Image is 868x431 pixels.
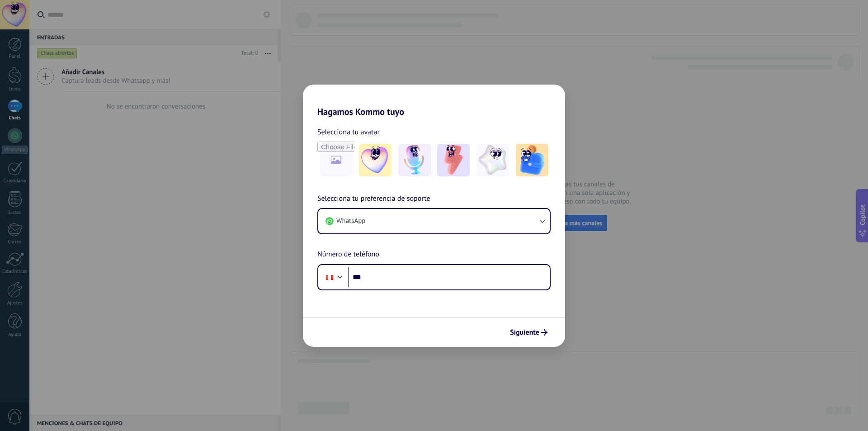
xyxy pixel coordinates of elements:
button: WhatsApp [318,209,550,233]
span: Selecciona tu preferencia de soporte [317,193,430,205]
div: Peru: + 51 [321,268,338,287]
img: -1.jpeg [359,144,392,176]
img: -4.jpeg [476,144,509,176]
img: -3.jpeg [437,144,470,176]
img: -5.jpeg [516,144,548,176]
span: Número de teléfono [317,249,379,260]
img: -2.jpeg [398,144,431,176]
button: Siguiente [506,325,552,340]
span: Siguiente [510,329,539,336]
h2: Hagamos Kommo tuyo [303,85,565,117]
span: WhatsApp [336,217,365,226]
span: Selecciona tu avatar [317,126,380,138]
